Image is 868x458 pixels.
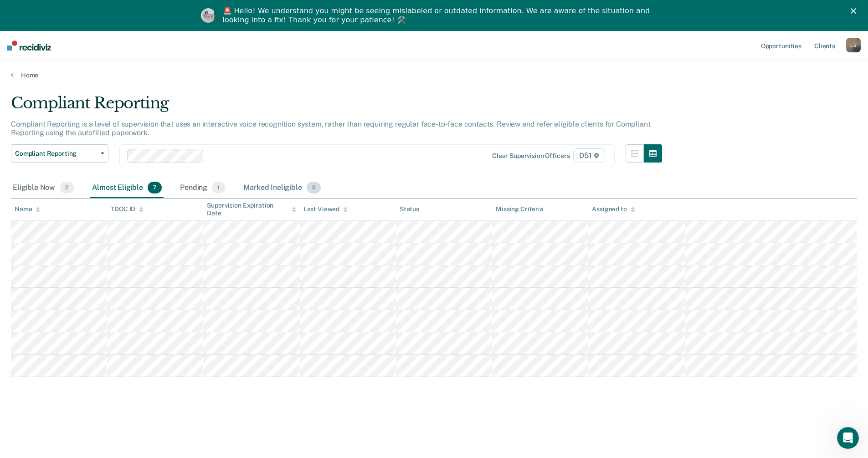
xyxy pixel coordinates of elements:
a: Clients [812,31,837,60]
span: 0 [307,182,321,193]
img: Recidiviz [7,41,51,51]
div: Compliant Reporting [11,94,662,120]
div: Name [15,205,40,213]
div: Assigned to [592,205,635,213]
iframe: Intercom live chat [837,427,859,449]
a: Opportunities [759,31,803,60]
div: Clear supervision officers [492,152,570,160]
div: Marked Ineligible0 [241,178,323,198]
span: 1 [212,182,225,193]
div: Almost Eligible7 [90,178,164,198]
span: 2 [60,182,74,193]
div: Close [851,8,860,14]
div: Pending1 [178,178,227,198]
button: Compliant Reporting [11,144,108,163]
div: L S [846,38,861,52]
span: D51 [573,148,605,163]
a: Home [11,71,857,79]
div: 🚨 Hello! We understand you might be seeing mislabeled or outdated information. We are aware of th... [223,6,653,25]
div: TDOC ID [111,205,144,213]
div: Missing Criteria [496,205,544,213]
div: Status [400,205,419,213]
div: Supervision Expiration Date [207,202,296,217]
p: Compliant Reporting is a level of supervision that uses an interactive voice recognition system, ... [11,120,650,137]
span: Compliant Reporting [15,150,97,158]
span: 7 [148,182,162,193]
div: Last Viewed [303,205,348,213]
div: Eligible Now2 [11,178,76,198]
img: Profile image for Kim [201,8,216,23]
button: LS [846,38,861,52]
